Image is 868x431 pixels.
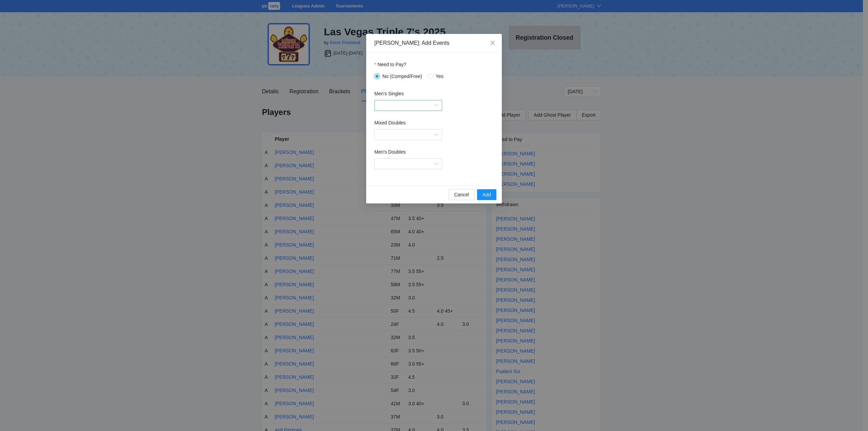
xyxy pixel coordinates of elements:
button: Close [484,34,502,52]
label: Men's Doubles [374,148,406,156]
label: Need to Pay? [374,61,406,68]
span: No (Comped/Free) [380,73,425,80]
label: Men's Singles [374,90,404,97]
label: Mixed Doubles [374,119,406,126]
div: [PERSON_NAME]: Add Events [374,39,494,47]
span: close [490,40,495,45]
span: Add [482,191,491,198]
span: Cancel [454,191,469,198]
button: Cancel [449,189,474,200]
button: Add [477,189,496,200]
span: Yes [433,73,446,80]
